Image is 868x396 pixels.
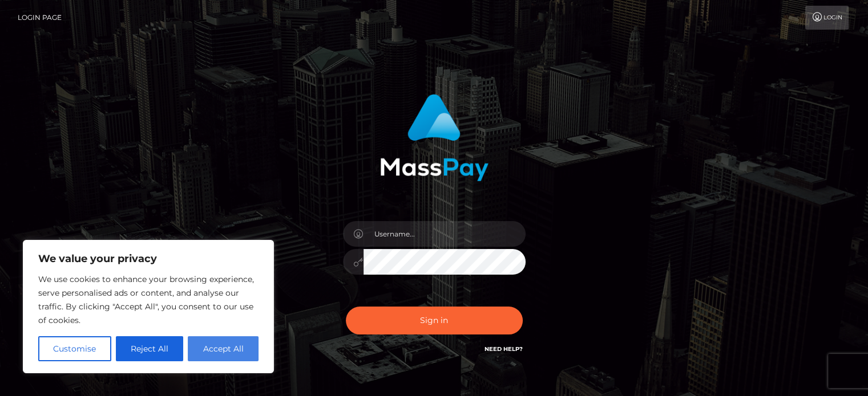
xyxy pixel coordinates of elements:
p: We value your privacy [38,252,259,266]
a: Login [805,6,849,30]
a: Login Page [18,6,62,30]
button: Customise [38,336,111,361]
img: MassPay Login [380,94,488,181]
a: Need Help? [485,345,523,353]
input: Username... [364,221,526,247]
button: Reject All [116,336,184,361]
button: Accept All [188,336,259,361]
p: We use cookies to enhance your browsing experience, serve personalised ads or content, and analys... [38,272,259,327]
button: Sign in [346,307,523,334]
div: We value your privacy [23,240,274,373]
